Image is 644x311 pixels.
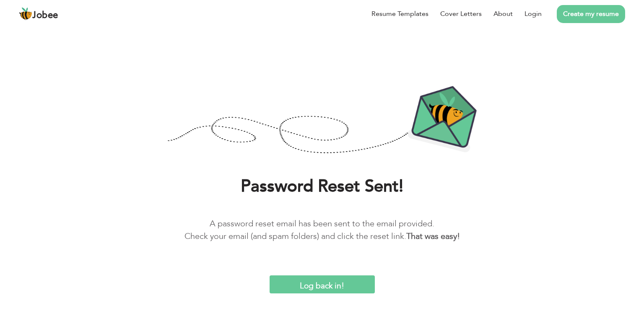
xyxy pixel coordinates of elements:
a: Create my resume [557,5,625,23]
a: Resume Templates [371,9,428,19]
img: Password-Reset-Confirmation.png [167,86,477,155]
span: Jobee [32,11,58,20]
img: jobee.io [19,7,32,21]
a: Cover Letters [440,9,482,19]
b: That was easy! [406,231,460,242]
h1: Password Reset Sent! [13,176,631,197]
p: A password reset email has been sent to the email provided. Check your email (and spam folders) a... [13,218,631,243]
a: About [493,9,513,19]
input: Log back in! [270,275,375,293]
a: Login [525,9,542,19]
a: Jobee [19,7,58,21]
